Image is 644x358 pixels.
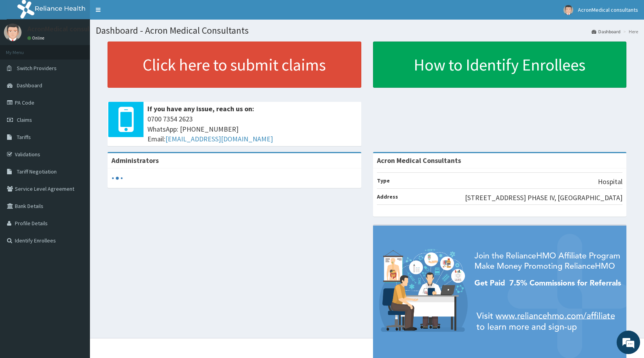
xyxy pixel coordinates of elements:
[377,193,398,200] b: Address
[96,25,638,36] h1: Dashboard - Acron Medical Consultants
[563,5,573,15] img: User Image
[373,42,627,88] a: How to Identify Enrollees
[17,134,31,141] span: Tariffs
[17,65,57,72] span: Switch Providers
[27,25,106,33] p: AcronMedical consultants
[17,82,42,89] span: Dashboard
[27,35,46,41] a: Online
[377,156,461,165] strong: Acron Medical Consultants
[592,28,621,35] a: Dashboard
[147,114,357,144] span: 0700 7354 2623 WhatsApp: [PHONE_NUMBER] Email:
[147,104,254,113] b: If you have any issue, reach us on:
[578,6,638,13] span: AcronMedical consultants
[4,24,22,41] img: User Image
[111,172,123,184] svg: audio-loading
[108,42,361,88] a: Click here to submit claims
[465,193,622,203] p: [STREET_ADDRESS] PHASE IV, [GEOGRAPHIC_DATA]
[165,134,273,143] a: [EMAIL_ADDRESS][DOMAIN_NAME]
[598,177,622,187] p: Hospital
[377,177,390,184] b: Type
[17,116,32,123] span: Claims
[621,28,638,35] li: Here
[111,156,159,165] b: Administrators
[17,168,57,175] span: Tariff Negotiation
